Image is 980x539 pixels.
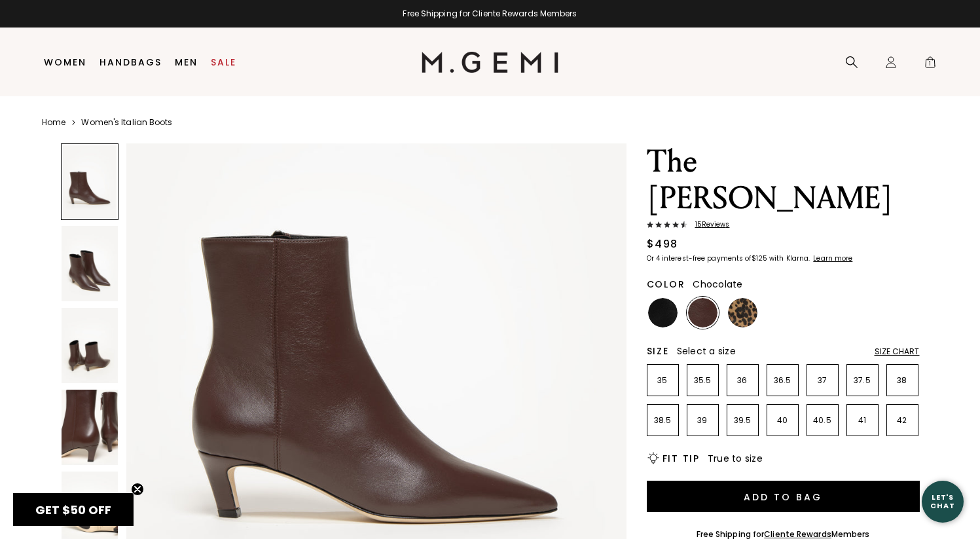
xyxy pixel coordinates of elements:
a: Sale [211,57,236,67]
p: 35.5 [687,375,718,386]
klarna-placement-style-amount: $125 [752,253,767,263]
p: 35 [647,375,678,386]
p: 40 [767,415,798,426]
span: 1 [924,58,937,71]
p: 40.5 [807,415,838,426]
span: Select a size [677,344,736,358]
div: Let's Chat [922,493,964,510]
button: Close teaser [131,483,144,496]
p: 38 [887,375,918,386]
a: 15Reviews [647,221,920,231]
img: Chocolate [688,298,717,327]
klarna-placement-style-cta: Learn more [813,253,852,263]
a: Handbags [100,57,162,67]
span: GET $50 OFF [35,502,111,518]
span: Chocolate [693,278,742,291]
p: 37.5 [847,375,878,386]
p: 41 [847,415,878,426]
a: Learn more [812,255,852,263]
klarna-placement-style-body: Or 4 interest-free payments of [647,253,752,263]
img: The Delfina [62,308,118,383]
p: 36 [727,375,758,386]
span: True to size [708,452,763,465]
p: 37 [807,375,838,386]
img: Black [648,298,678,327]
h2: Size [647,346,669,356]
klarna-placement-style-body: with Klarna [769,253,812,263]
div: $498 [647,236,678,252]
p: 38.5 [647,415,678,426]
h2: Fit Tip [662,453,700,464]
img: The Delfina [62,226,118,301]
img: The Delfina [62,390,118,465]
img: Leopard [728,298,757,327]
p: 42 [887,415,918,426]
h1: The [PERSON_NAME] [647,143,920,217]
a: Women [44,57,86,67]
div: GET $50 OFFClose teaser [13,493,134,526]
div: Size Chart [875,346,920,357]
a: Women's Italian Boots [81,117,172,128]
p: 36.5 [767,375,798,386]
p: 39.5 [727,415,758,426]
span: 15 Review s [687,221,730,229]
p: 39 [687,415,718,426]
a: Home [42,117,65,128]
img: M.Gemi [422,52,558,73]
a: Men [175,57,198,67]
h2: Color [647,279,685,289]
button: Add to Bag [647,481,920,512]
